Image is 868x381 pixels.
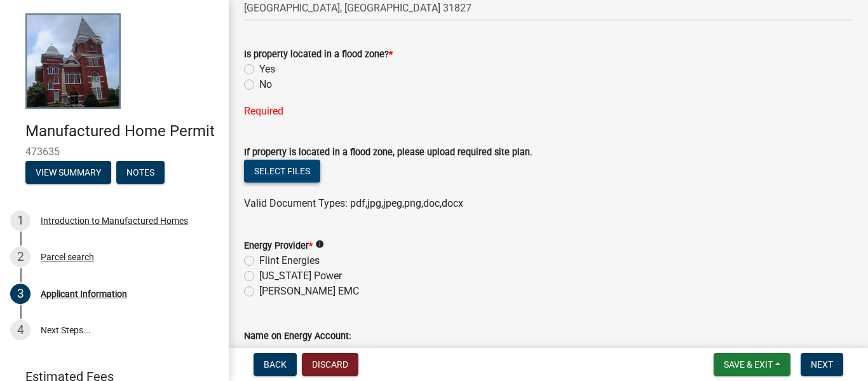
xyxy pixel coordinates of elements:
[254,353,297,376] button: Back
[41,253,94,261] div: Parcel search
[244,242,313,251] label: Energy Provider
[25,168,111,178] wm-modal-confirm: Summary
[116,161,165,184] button: Notes
[244,148,532,157] label: If property is located in a flood zone, please upload required site plan.
[259,62,275,77] label: Yes
[10,211,31,231] div: 1
[41,216,188,225] div: Introduction to Manufactured Homes
[315,240,324,249] i: info
[25,146,203,158] span: 473635
[116,168,165,178] wm-modal-confirm: Notes
[244,104,853,119] div: Required
[25,13,121,109] img: Talbot County, Georgia
[41,289,127,298] div: Applicant Information
[244,332,351,341] label: Name on Energy Account:
[264,359,287,370] span: Back
[714,353,790,376] button: Save & Exit
[259,268,342,284] label: [US_STATE] Power
[801,353,843,376] button: Next
[302,353,358,376] button: Discard
[259,77,272,92] label: No
[25,161,111,184] button: View Summary
[10,284,31,304] div: 3
[811,359,833,370] span: Next
[724,359,773,370] span: Save & Exit
[10,320,31,340] div: 4
[10,247,31,267] div: 2
[244,50,393,59] label: Is property located in a flood zone?
[259,284,359,299] label: [PERSON_NAME] EMC
[25,122,219,141] h4: Manufactured Home Permit
[259,253,320,268] label: Flint Energies
[244,197,463,209] span: Valid Document Types: pdf,jpg,jpeg,png,doc,docx
[244,160,320,183] button: Select files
